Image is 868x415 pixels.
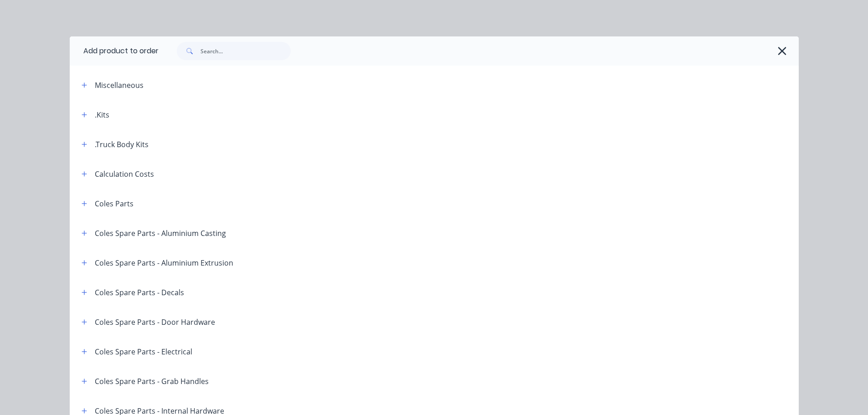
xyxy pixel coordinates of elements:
div: .Kits [95,109,109,120]
div: Add product to order [70,36,159,66]
div: Coles Spare Parts - Grab Handles [95,376,209,387]
div: Coles Parts [95,198,134,209]
div: .Truck Body Kits [95,139,149,150]
div: Coles Spare Parts - Aluminium Casting [95,228,226,239]
div: Coles Spare Parts - Decals [95,287,184,298]
div: Calculation Costs [95,169,154,179]
div: Coles Spare Parts - Aluminium Extrusion [95,257,233,268]
div: Coles Spare Parts - Electrical [95,346,192,357]
div: Miscellaneous [95,80,144,91]
input: Search... [200,42,291,60]
div: Coles Spare Parts - Door Hardware [95,317,215,328]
